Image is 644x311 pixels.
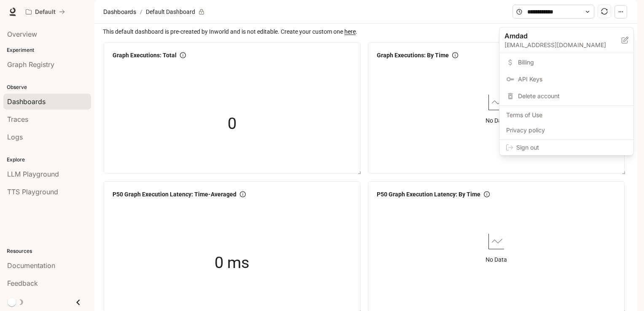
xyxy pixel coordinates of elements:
a: Billing [501,55,632,70]
span: Terms of Use [506,111,627,119]
span: Sign out [516,143,627,152]
div: Delete account [501,88,632,104]
span: Privacy policy [506,126,627,134]
p: [EMAIL_ADDRESS][DOMAIN_NAME] [504,41,622,49]
span: Delete account [518,92,627,100]
span: API Keys [518,75,627,83]
a: Privacy policy [501,123,632,138]
a: Terms of Use [501,107,632,123]
div: Sign out [499,140,633,155]
a: API Keys [501,72,632,87]
span: Billing [518,58,627,67]
p: Amdad [504,31,608,41]
div: Amdad[EMAIL_ADDRESS][DOMAIN_NAME] [499,27,633,53]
